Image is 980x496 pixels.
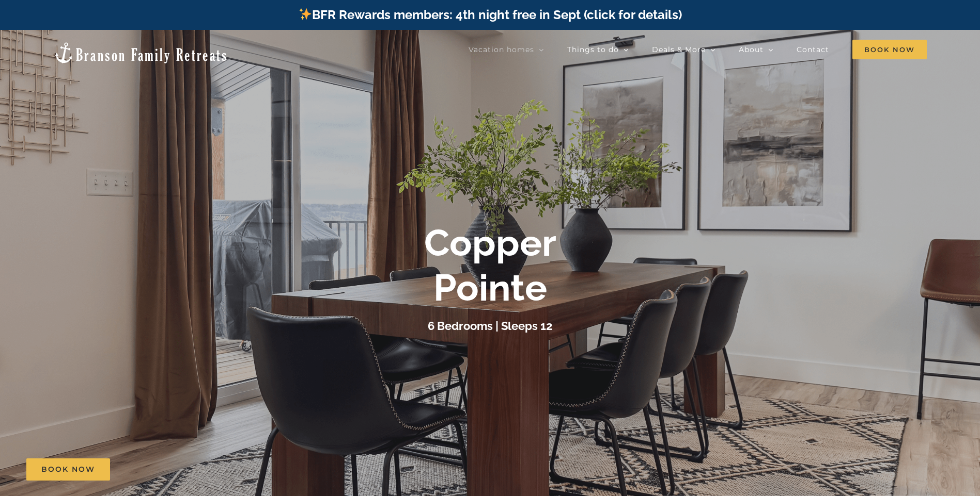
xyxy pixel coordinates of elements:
a: Deals & More [652,38,715,60]
a: Contact [797,38,829,60]
a: BFR Rewards members: 4th night free in Sept (click for details) [298,7,682,22]
span: Vacation homes [469,46,534,53]
img: Branson Family Retreats Logo [53,41,228,64]
a: About [739,38,773,60]
span: Contact [797,46,829,53]
nav: Main Menu [469,38,927,60]
span: Book Now [852,40,927,59]
b: Copper Pointe [424,221,556,309]
span: Things to do [567,46,619,53]
a: Book Now [26,458,110,481]
a: Vacation homes [469,38,544,60]
span: About [739,46,764,53]
img: ✨ [299,8,312,20]
span: Deals & More [652,46,706,53]
a: Things to do [567,38,629,60]
span: Book Now [41,465,95,474]
h3: 6 Bedrooms | Sleeps 12 [428,319,552,333]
